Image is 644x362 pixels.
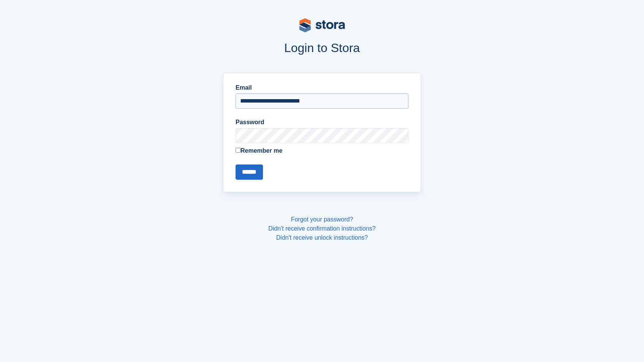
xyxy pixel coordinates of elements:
label: Remember me [236,146,408,155]
a: Forgot your password? [291,216,353,223]
a: Didn't receive confirmation instructions? [268,225,375,232]
input: Remember me [236,148,241,153]
h1: Login to Stora [78,41,566,55]
a: Didn't receive unlock instructions? [276,234,368,241]
label: Password [236,118,408,127]
label: Email [236,83,408,92]
img: stora-logo-53a41332b3708ae10de48c4981b4e9114cc0af31d8433b30ea865607fb682f29.svg [299,18,345,32]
